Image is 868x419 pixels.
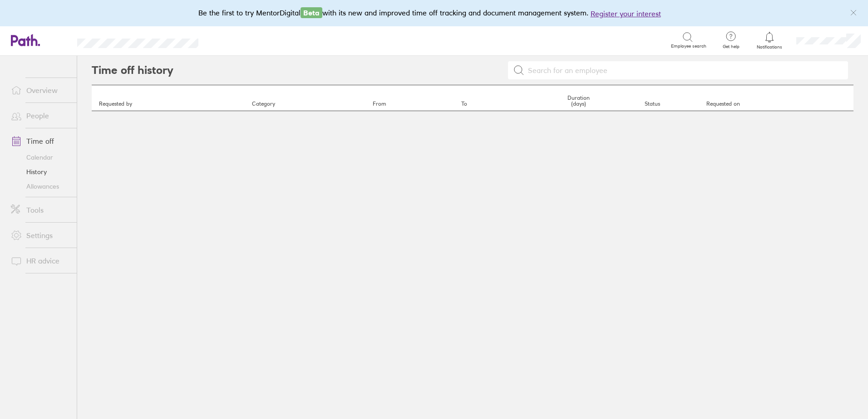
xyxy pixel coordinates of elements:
a: Notifications [755,31,784,50]
a: Settings [4,226,77,244]
th: To [454,85,519,111]
th: Status [637,85,699,111]
span: Beta [301,7,322,18]
span: Notifications [755,44,784,50]
th: Requested on [699,85,853,111]
h2: Time off history [92,56,173,85]
div: Search [223,36,246,44]
a: Tools [4,201,77,219]
input: Search for an employee [524,62,843,79]
span: Get help [716,44,746,49]
th: From [365,85,454,111]
a: Time off [4,132,77,150]
div: Be the first to try MentorDigital with its new and improved time off tracking and document manage... [198,7,670,19]
a: People [4,107,77,125]
a: Overview [4,81,77,99]
th: Duration (days) [519,85,637,111]
button: Register your interest [591,8,661,19]
th: Category [245,85,365,111]
a: Calendar [4,150,77,165]
a: Allowances [4,179,77,194]
th: Requested by [92,85,245,111]
a: History [4,165,77,179]
span: Employee search [671,44,706,49]
a: HR advice [4,252,77,270]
